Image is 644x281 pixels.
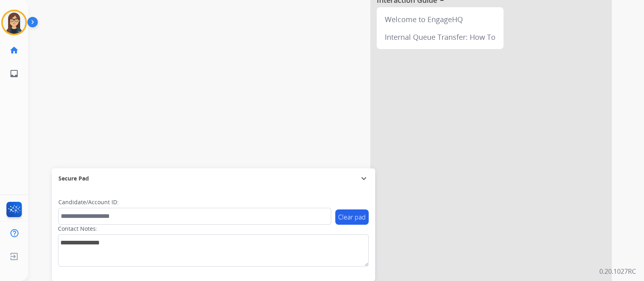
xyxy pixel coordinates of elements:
[3,11,25,34] img: avatar
[380,10,500,28] div: Welcome to EngageHQ
[380,28,500,46] div: Internal Queue Transfer: How To
[58,225,97,233] label: Contact Notes:
[9,45,19,55] mat-icon: home
[9,69,19,78] mat-icon: inbox
[359,174,369,183] mat-icon: expand_more
[335,209,369,225] button: Clear pad
[58,174,89,183] span: Secure Pad
[58,198,119,206] label: Candidate/Account ID:
[599,267,636,276] p: 0.20.1027RC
